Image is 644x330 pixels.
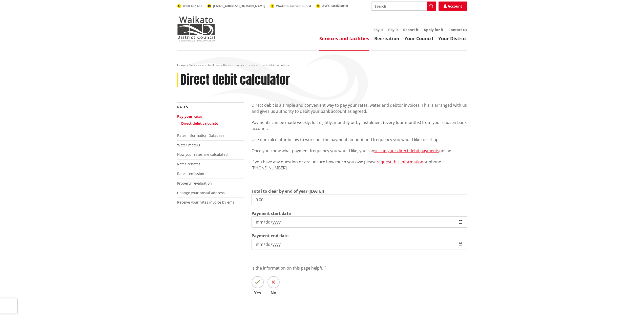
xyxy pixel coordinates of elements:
[177,171,204,176] a: Rates remission
[207,4,265,8] a: [EMAIL_ADDRESS][DOMAIN_NAME]
[373,27,383,32] a: Say it
[177,143,200,147] a: Water meters
[319,35,369,41] a: Services and facilities
[252,265,467,271] p: Is the information on this page helpful?
[177,200,237,205] a: Receive your rates invoice by email
[177,114,202,119] a: Pay your rates
[177,63,467,68] nav: breadcrumb
[403,27,419,32] a: Report it
[374,35,399,41] a: Recreation
[258,63,289,67] span: Direct debit calculator
[252,148,467,154] p: Once you know what payment frequency you would like, you can online.
[235,63,255,67] a: Pay your rates
[223,63,231,67] a: Rates
[252,233,288,239] label: Payment end date
[322,4,348,8] span: @WaikatoDistrict
[252,159,467,171] p: If you have any question or are unsure how much you owe please or phone [PHONE_NUMBER].
[252,119,467,131] p: Payments can be made weekly, fortnightly, monthly or by instalment (every four months) from your ...
[267,291,280,295] span: No
[388,27,398,32] a: Pay it
[252,291,264,295] span: Yes
[177,63,186,67] a: Home
[252,137,467,143] p: Use our calculator below to work out the payment amount and frequency you would like to set-up.
[189,63,220,67] a: Services and facilities
[439,2,467,11] a: Account
[424,27,443,32] a: Apply for it
[438,35,467,41] a: Your District
[177,162,200,166] a: Rates rebates
[404,35,433,41] a: Your Council
[177,4,202,8] a: 0800 492 452
[183,4,202,8] span: 0800 492 452
[177,133,224,138] a: Rates Information Database
[276,4,311,8] span: WaikatoDistrictCouncil
[177,181,212,186] a: Property revaluation
[177,152,228,157] a: How your rates are calculated
[252,188,324,194] label: Total to clear by end of year ([DATE])
[177,104,188,109] a: Rates
[448,27,467,32] a: Contact us
[213,4,265,8] span: [EMAIL_ADDRESS][DOMAIN_NAME]
[377,159,423,165] a: request this information
[180,73,290,87] h1: Direct debit calculator
[371,2,436,11] input: Search input
[316,4,348,8] a: @WaikatoDistrict
[252,210,291,216] label: Payment start date
[270,4,311,8] a: WaikatoDistrictCouncil
[177,190,225,195] a: Change your postal address
[181,121,220,126] a: Direct debit calculator
[374,148,439,153] a: set-up your direct debit payments
[177,16,215,41] img: Waikato District Council - Te Kaunihera aa Takiwaa o Waikato
[252,102,467,114] p: Direct debit is a simple and convenient way to pay your rates, water and debtor invoices. This is...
